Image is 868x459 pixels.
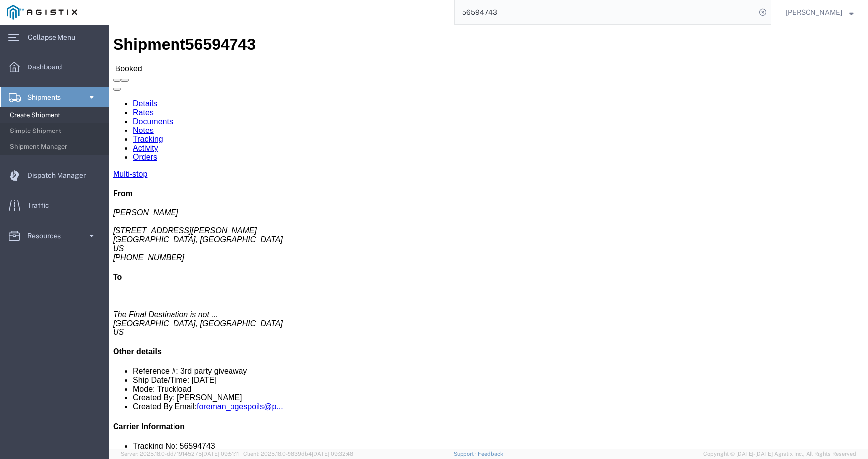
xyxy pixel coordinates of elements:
[202,451,239,457] span: [DATE] 09:51:11
[786,7,842,18] span: Lorretta Ayala
[27,57,69,77] span: Dashboard
[27,196,56,215] span: Traffic
[10,121,102,141] span: Simple Shipment
[454,451,478,457] a: Support
[0,196,109,215] a: Traffic
[478,451,503,457] a: Feedback
[312,451,353,457] span: [DATE] 09:32:48
[7,5,77,20] img: logo
[10,105,102,125] span: Create Shipment
[10,137,102,157] span: Shipment Manager
[27,165,93,185] span: Dispatch Manager
[0,87,109,107] a: Shipments
[28,27,82,47] span: Collapse Menu
[0,165,109,185] a: Dispatch Manager
[703,450,856,458] span: Copyright © [DATE]-[DATE] Agistix Inc., All Rights Reserved
[0,226,109,246] a: Resources
[243,451,353,457] span: Client: 2025.18.0-9839db4
[785,6,854,18] button: [PERSON_NAME]
[121,451,239,457] span: Server: 2025.18.0-dd719145275
[109,25,868,449] iframe: FS Legacy Container
[27,87,68,107] span: Shipments
[0,57,109,77] a: Dashboard
[27,226,68,246] span: Resources
[455,0,756,24] input: Search for shipment number, reference number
